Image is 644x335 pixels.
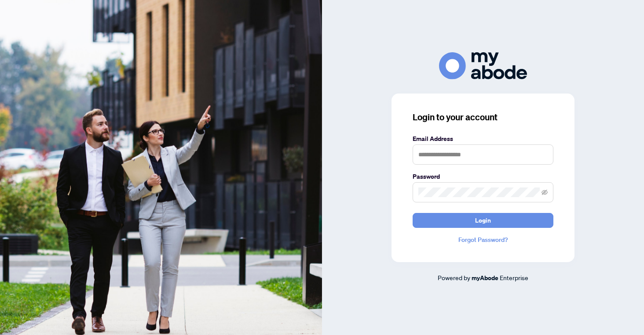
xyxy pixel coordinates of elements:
a: Forgot Password? [413,235,553,245]
span: eye-invisible [542,189,548,195]
label: Email Address [413,134,553,144]
button: Login [413,213,553,228]
label: Password [413,172,553,181]
span: Powered by [438,274,470,281]
a: myAbode [472,273,498,283]
h3: Login to your account [413,111,553,123]
span: Login [475,213,491,227]
span: Enterprise [500,274,528,281]
img: ma-logo [439,52,527,79]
